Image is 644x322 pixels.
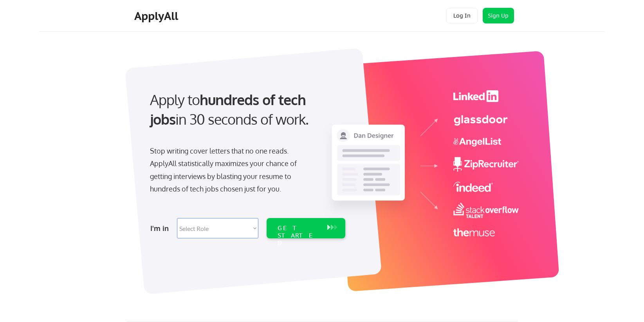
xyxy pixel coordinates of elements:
[134,9,180,23] div: ApplyAll
[278,224,319,247] div: GET STARTED
[150,90,342,129] div: Apply to in 30 seconds of work.
[483,8,514,23] button: Sign Up
[150,222,172,234] div: I'm in
[150,91,309,128] strong: hundreds of tech jobs
[446,8,478,23] button: Log In
[150,145,311,195] div: Stop writing cover letters that no one reads. ApplyAll statistically maximizes your chance of get...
